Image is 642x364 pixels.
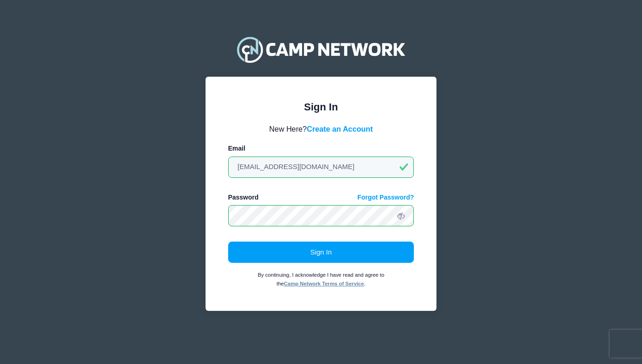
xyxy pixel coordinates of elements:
[284,281,364,286] a: Camp Network Terms of Service
[228,123,414,134] div: New Here?
[228,242,414,263] button: Sign In
[228,144,245,153] label: Email
[233,31,409,68] img: Camp Network
[228,99,414,115] div: Sign In
[228,193,259,202] label: Password
[307,125,373,133] a: Create an Account
[357,193,414,202] a: Forgot Password?
[258,272,384,287] small: By continuing, I acknowledge I have read and agree to the .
